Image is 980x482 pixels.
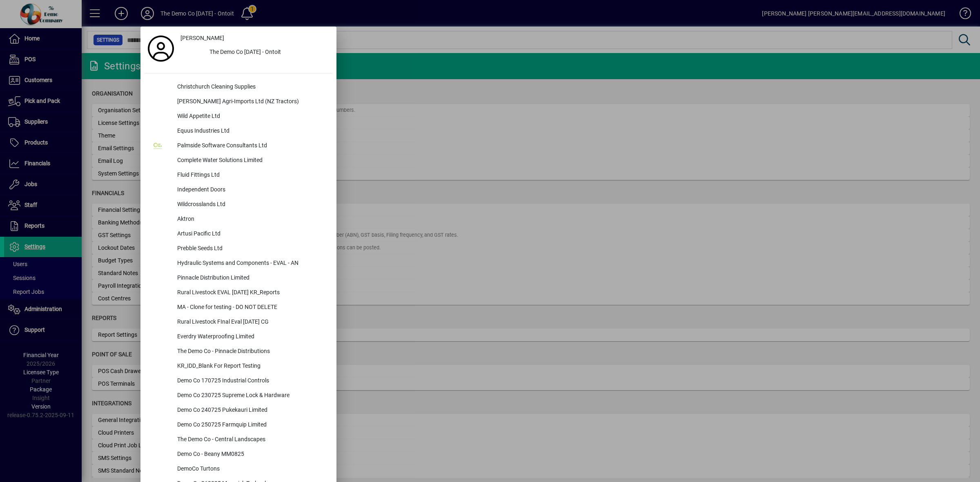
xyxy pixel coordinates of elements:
[177,45,332,60] button: The Demo Co [DATE] - Ontoit
[145,286,332,300] button: Rural Livestock EVAL [DATE] KR_Reports
[145,242,332,256] button: Prebble Seeds Ltd
[171,80,332,95] div: Christchurch Cleaning Supplies
[171,168,332,183] div: Fluid Fittings Ltd
[203,45,332,60] div: The Demo Co [DATE] - Ontoit
[171,95,332,109] div: [PERSON_NAME] Agri-Imports Ltd (NZ Tractors)
[145,447,332,462] button: Demo Co - Beany MM0825
[171,109,332,124] div: Wild Appetite Ltd
[145,403,332,418] button: Demo Co 240725 Pukekauri Limited
[171,344,332,359] div: The Demo Co - Pinnacle Distributions
[171,359,332,374] div: KR_IDD_Blank For Report Testing
[177,31,332,45] a: [PERSON_NAME]
[171,389,332,403] div: Demo Co 230725 Supreme Lock & Hardware
[145,374,332,389] button: Demo Co 170725 Industrial Controls
[145,95,332,109] button: [PERSON_NAME] Agri-Imports Ltd (NZ Tractors)
[171,374,332,389] div: Demo Co 170725 Industrial Controls
[171,403,332,418] div: Demo Co 240725 Pukekauri Limited
[145,153,332,168] button: Complete Water Solutions Limited
[171,286,332,300] div: Rural Livestock EVAL [DATE] KR_Reports
[145,330,332,344] button: Everdry Waterproofing Limited
[171,447,332,462] div: Demo Co - Beany MM0825
[145,212,332,227] button: Aktron
[145,271,332,286] button: Pinnacle Distribution Limited
[145,139,332,153] button: Palmside Software Consultants Ltd
[171,418,332,433] div: Demo Co 250725 Farmquip Limited
[145,462,332,477] button: DemoCo Turtons
[145,168,332,183] button: Fluid Fittings Ltd
[171,462,332,477] div: DemoCo Turtons
[145,183,332,198] button: Independent Doors
[145,198,332,212] button: Wildcrosslands Ltd
[180,34,224,42] span: [PERSON_NAME]
[145,300,332,315] button: MA - Clone for testing - DO NOT DELETE
[171,212,332,227] div: Aktron
[171,242,332,256] div: Prebble Seeds Ltd
[171,139,332,153] div: Palmside Software Consultants Ltd
[145,124,332,139] button: Equus Industries Ltd
[171,330,332,344] div: Everdry Waterproofing Limited
[145,256,332,271] button: Hydraulic Systems and Components - EVAL - AN
[171,300,332,315] div: MA - Clone for testing - DO NOT DELETE
[171,256,332,271] div: Hydraulic Systems and Components - EVAL - AN
[171,124,332,139] div: Equus Industries Ltd
[145,389,332,403] button: Demo Co 230725 Supreme Lock & Hardware
[171,271,332,286] div: Pinnacle Distribution Limited
[145,109,332,124] button: Wild Appetite Ltd
[171,315,332,330] div: Rural Livestock FInal Eval [DATE] CG
[171,227,332,242] div: Artusi Pacific Ltd
[145,433,332,447] button: The Demo Co - Central Landscapes
[171,183,332,198] div: Independent Doors
[171,198,332,212] div: Wildcrosslands Ltd
[145,418,332,433] button: Demo Co 250725 Farmquip Limited
[171,153,332,168] div: Complete Water Solutions Limited
[145,41,177,56] a: Profile
[145,227,332,242] button: Artusi Pacific Ltd
[145,344,332,359] button: The Demo Co - Pinnacle Distributions
[145,315,332,330] button: Rural Livestock FInal Eval [DATE] CG
[145,359,332,374] button: KR_IDD_Blank For Report Testing
[171,433,332,447] div: The Demo Co - Central Landscapes
[145,80,332,95] button: Christchurch Cleaning Supplies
